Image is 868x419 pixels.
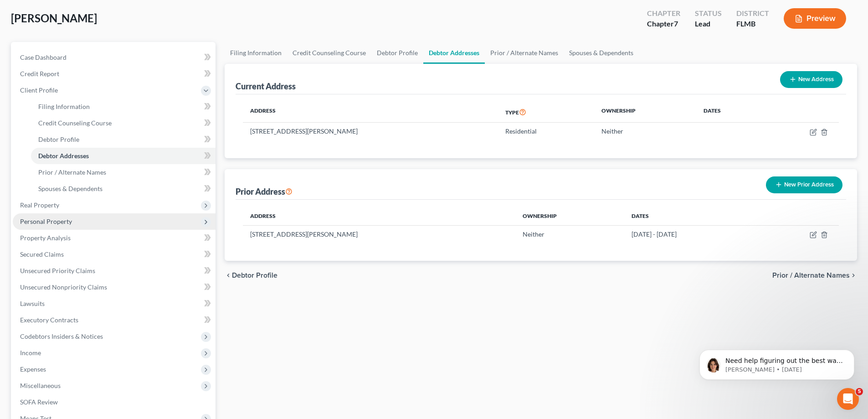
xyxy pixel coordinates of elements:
[766,176,842,193] button: New Prior Address
[13,295,216,312] a: Lawsuits
[856,388,863,395] span: 5
[20,234,71,242] span: Property Analysis
[20,201,59,209] span: Real Property
[772,272,857,279] button: Prior / Alternate Names chevron_right
[20,86,58,94] span: Client Profile
[236,186,293,197] div: Prior Address
[243,225,515,243] td: [STREET_ADDRESS][PERSON_NAME]
[13,394,216,410] a: SOFA Review
[371,42,423,64] a: Debtor Profile
[13,263,216,279] a: Unsecured Priority Claims
[225,272,277,279] button: chevron_left Debtor Profile
[423,42,485,64] a: Debtor Addresses
[594,102,696,123] th: Ownership
[31,164,216,181] a: Prior / Alternate Names
[20,267,95,274] span: Unsecured Priority Claims
[20,70,59,78] span: Credit Report
[20,53,67,61] span: Case Dashboard
[38,152,89,160] span: Debtor Addresses
[38,119,112,127] span: Credit Counseling Course
[31,131,216,148] a: Debtor Profile
[20,398,58,406] span: SOFA Review
[20,332,103,340] span: Codebtors Insiders & Notices
[850,272,857,279] i: chevron_right
[498,123,594,140] td: Residential
[287,42,371,64] a: Credit Counseling Course
[647,8,680,19] div: Chapter
[13,230,216,246] a: Property Analysis
[243,207,515,225] th: Address
[225,42,287,64] a: Filing Information
[243,102,498,123] th: Address
[736,19,769,29] div: FLMB
[20,316,78,324] span: Executory Contracts
[38,168,106,176] span: Prior / Alternate Names
[31,98,216,115] a: Filing Information
[564,42,639,64] a: Spouses & Dependents
[515,225,624,243] td: Neither
[13,246,216,263] a: Secured Claims
[20,250,64,258] span: Secured Claims
[232,272,277,279] span: Debtor Profile
[772,272,850,279] span: Prior / Alternate Names
[31,148,216,164] a: Debtor Addresses
[624,207,757,225] th: Dates
[31,181,216,197] a: Spouses & Dependents
[31,115,216,131] a: Credit Counseling Course
[38,185,103,192] span: Spouses & Dependents
[38,135,79,143] span: Debtor Profile
[225,272,232,279] i: chevron_left
[20,283,107,291] span: Unsecured Nonpriority Claims
[20,365,46,373] span: Expenses
[695,8,722,19] div: Status
[13,49,216,66] a: Case Dashboard
[11,11,97,25] span: [PERSON_NAME]
[780,71,842,88] button: New Address
[20,300,45,307] span: Lawsuits
[696,102,763,123] th: Dates
[13,312,216,328] a: Executory Contracts
[837,388,859,410] iframe: Intercom live chat
[674,19,678,28] span: 7
[38,103,90,110] span: Filing Information
[485,42,564,64] a: Prior / Alternate Names
[13,279,216,295] a: Unsecured Nonpriority Claims
[243,123,498,140] td: [STREET_ADDRESS][PERSON_NAME]
[624,225,757,243] td: [DATE] - [DATE]
[20,382,61,389] span: Miscellaneous
[13,66,216,82] a: Credit Report
[784,8,846,29] button: Preview
[20,217,72,225] span: Personal Property
[594,123,696,140] td: Neither
[515,207,624,225] th: Ownership
[20,349,41,357] span: Income
[647,19,680,29] div: Chapter
[236,81,296,92] div: Current Address
[686,331,868,394] iframe: Intercom notifications message
[695,19,722,29] div: Lead
[736,8,769,19] div: District
[498,102,594,123] th: Type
